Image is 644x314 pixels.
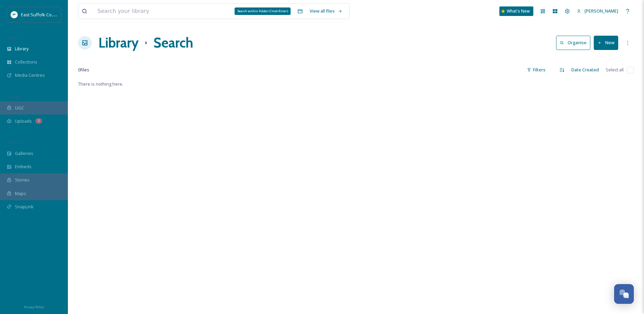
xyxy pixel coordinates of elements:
img: ESC%20Logo.png [11,11,18,18]
span: 0 file s [78,67,89,73]
span: Library [15,46,29,52]
a: View all files [306,4,346,18]
span: Galleries [15,150,33,157]
span: Stories [15,177,30,183]
span: Media Centres [15,72,45,78]
span: There is nothing here. [78,81,123,87]
a: [PERSON_NAME] [573,4,622,18]
div: 3 [35,118,42,124]
span: [PERSON_NAME] [585,8,618,14]
span: SnapLink [15,204,34,210]
button: Organise [556,36,590,50]
a: Privacy Policy [24,302,44,311]
button: New [594,36,618,50]
button: Open Chat [614,284,634,304]
span: Privacy Policy [24,305,44,309]
span: Collections [15,59,37,65]
span: Uploads [15,118,32,124]
span: Embeds [15,163,32,170]
div: Filters [523,63,549,76]
a: Library [98,33,139,53]
span: MEDIA [7,35,19,40]
span: Maps [15,190,26,197]
span: Select all [606,67,624,73]
input: Search your library [94,4,282,19]
div: Date Created [568,63,602,76]
span: COLLECT [7,94,21,99]
span: WIDGETS [7,140,22,145]
h1: Search [153,33,193,53]
div: Search within Folder (Cmd+Enter) [235,7,291,15]
span: UGC [15,105,24,111]
span: East Suffolk Council [21,11,61,18]
a: What's New [499,6,533,16]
